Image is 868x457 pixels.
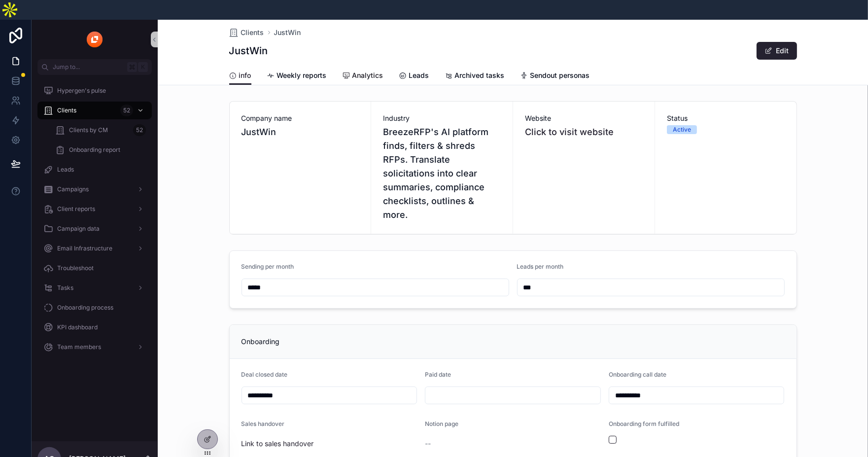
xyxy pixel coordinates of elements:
a: Campaign data [37,220,152,238]
span: Onboarding form fulfilled [609,420,679,427]
span: Notion page [425,420,458,427]
div: 52 [133,124,146,136]
a: Clients by CM52 [49,121,152,139]
a: info [229,67,251,85]
span: Company name [242,113,359,123]
span: Clients by CM [69,126,108,134]
a: Sendout personas [521,67,590,86]
span: Industry [383,113,501,123]
span: Jump to... [53,63,123,71]
span: Onboarding [242,337,280,346]
span: KPI dashboard [57,323,98,331]
button: Edit [757,42,797,60]
a: Clients [229,28,264,37]
a: JustWin [274,28,301,37]
span: Analytics [352,70,383,80]
span: Weekly reports [277,70,327,80]
span: Hypergen's pulse [57,87,106,95]
a: Clients52 [37,102,152,119]
img: App logo [87,32,103,47]
a: Email Infrastructure [37,240,152,257]
span: K [139,63,147,71]
span: JustWin [242,125,359,139]
span: Tasks [57,284,73,292]
a: Hypergen's pulse [37,82,152,100]
span: Campaign data [57,225,100,233]
span: Sendout personas [530,70,590,80]
a: Weekly reports [267,67,327,86]
span: Onboarding report [69,146,120,154]
div: 52 [120,105,133,116]
span: Leads [409,70,429,80]
a: Tasks [37,279,152,297]
span: Onboarding call date [609,371,666,378]
span: Website [525,113,643,123]
span: Troubleshoot [57,264,94,272]
a: Analytics [343,67,383,86]
span: Sending per month [242,263,294,270]
span: Campaigns [57,185,89,193]
span: Status [667,113,785,123]
a: Leads [37,161,152,178]
a: Click to visit website [525,127,614,137]
span: Archived tasks [455,70,505,80]
a: KPI dashboard [37,318,152,336]
span: -- [425,439,431,449]
a: Campaigns [37,180,152,198]
a: Troubleshoot [37,259,152,277]
a: Onboarding process [37,299,152,316]
span: Leads per month [517,263,564,270]
span: Email Infrastructure [57,245,112,252]
a: Link to sales handover [242,439,314,448]
span: info [239,70,251,80]
a: Onboarding report [49,141,152,159]
span: Sales handover [242,420,285,427]
span: Clients [241,28,264,37]
div: scrollable content [32,75,158,369]
h1: JustWin [229,44,268,58]
a: Archived tasks [445,67,505,86]
a: Team members [37,338,152,356]
div: Active [673,125,691,134]
span: Clients [57,106,76,114]
span: Deal closed date [242,371,288,378]
span: Paid date [425,371,451,378]
a: Leads [399,67,429,86]
span: Leads [57,166,74,174]
a: Client reports [37,200,152,218]
button: Jump to...K [37,59,152,75]
span: Onboarding process [57,304,113,312]
span: Team members [57,343,101,351]
span: BreezeRFP's AI platform finds, filters & shreds RFPs. Translate solicitations into clear summarie... [383,125,501,222]
span: Client reports [57,205,95,213]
